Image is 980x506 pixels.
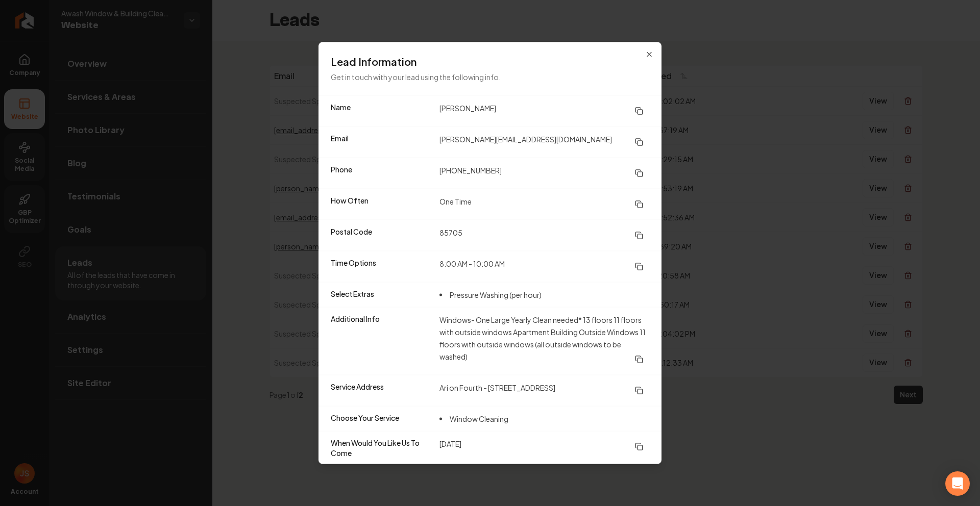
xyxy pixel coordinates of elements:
[331,258,431,276] dt: Time Options
[439,195,649,214] dd: One Time
[331,133,431,151] dt: Email
[331,382,431,400] dt: Service Address
[331,195,431,214] dt: How Often
[331,438,431,458] dt: When Would You Like Us To Come
[439,413,508,425] li: Window Cleaning
[331,164,431,183] dt: Phone
[439,438,649,458] dd: [DATE]
[439,314,649,369] dd: Windows- One Large Yearly Clean needed* 13 floors 11 floors with outside windows Apartment Buildi...
[439,102,649,120] dd: [PERSON_NAME]
[331,226,431,245] dt: Postal Code
[439,226,649,245] dd: 85705
[331,289,431,301] dt: Select Extras
[331,314,431,369] dt: Additional Info
[331,55,649,69] h3: Lead Information
[439,133,649,151] dd: [PERSON_NAME][EMAIL_ADDRESS][DOMAIN_NAME]
[331,413,431,425] dt: Choose Your Service
[439,258,649,276] dd: 8:00 AM - 10:00 AM
[439,382,649,400] dd: Ari on Fourth - [STREET_ADDRESS]
[439,164,649,183] dd: [PHONE_NUMBER]
[331,102,431,120] dt: Name
[331,71,649,83] p: Get in touch with your lead using the following info.
[439,289,542,301] li: Pressure Washing (per hour)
